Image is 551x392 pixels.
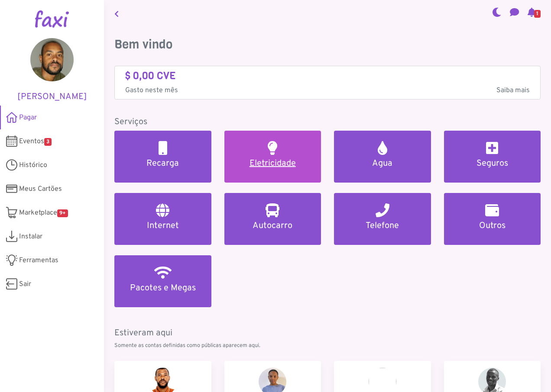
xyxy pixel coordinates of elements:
h5: Eletricidade [235,158,311,169]
span: Marketplace [19,208,68,218]
h4: $ 0,00 CVE [125,70,530,82]
a: [PERSON_NAME] [13,38,91,102]
a: Agua [334,131,431,183]
a: Outros [444,193,541,245]
a: Seguros [444,131,541,183]
h5: Agua [344,158,421,169]
h5: Estiveram aqui [114,328,541,338]
span: Sair [19,279,31,289]
span: Histórico [19,160,47,170]
h5: Autocarro [235,221,311,231]
span: 1 [534,10,541,18]
span: 3 [44,138,52,146]
span: Pagar [19,112,37,123]
h3: Bem vindo [114,37,541,52]
span: Instalar [19,231,42,242]
p: Gasto neste mês [125,85,530,96]
h5: Seguros [454,158,531,169]
h5: Internet [125,221,201,231]
h5: Recarga [125,158,201,169]
a: Internet [114,193,211,245]
a: Autocarro [224,193,321,245]
a: Telefone [334,193,431,245]
a: Recarga [114,131,211,183]
span: Ferramentas [19,255,58,266]
h5: Pacotes e Megas [125,283,201,293]
h5: Serviços [114,117,541,127]
h5: [PERSON_NAME] [13,92,91,102]
h5: Telefone [344,221,421,231]
p: Somente as contas definidas como públicas aparecem aqui. [114,342,541,350]
span: Eventos [19,136,52,147]
a: Pacotes e Megas [114,255,211,307]
a: $ 0,00 CVE Gasto neste mêsSaiba mais [125,70,530,96]
a: Eletricidade [224,131,321,183]
h5: Outros [454,221,531,231]
span: 9+ [57,209,68,217]
span: Saiba mais [496,85,530,96]
span: Meus Cartões [19,184,62,194]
